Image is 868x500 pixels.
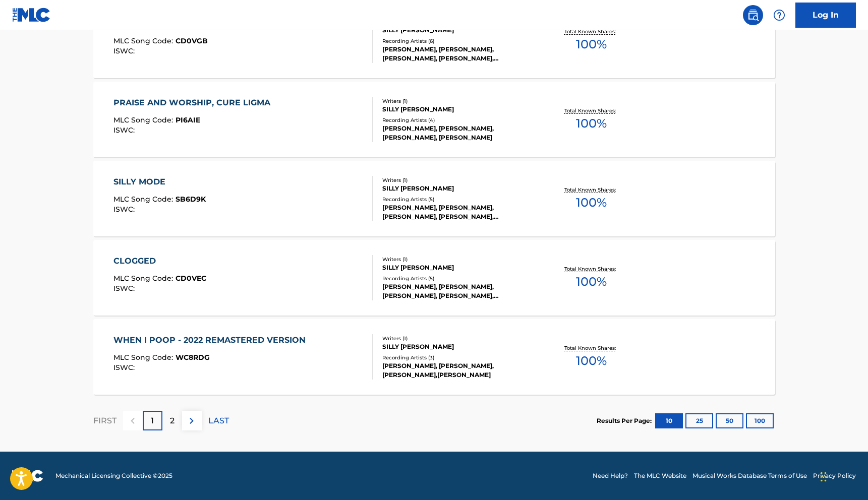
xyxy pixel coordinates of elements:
span: SB6D9K [176,195,206,204]
img: logo [12,470,43,482]
span: ISWC : [113,205,137,214]
div: [PERSON_NAME], [PERSON_NAME], [PERSON_NAME], [PERSON_NAME], [PERSON_NAME] [382,45,535,63]
span: WC8RDG [176,353,210,362]
span: ISWC : [113,284,137,293]
div: [PERSON_NAME], [PERSON_NAME], [PERSON_NAME], [PERSON_NAME], [PERSON_NAME] [382,203,535,221]
p: Total Known Shares: [564,28,618,35]
div: Writers ( 1 ) [382,97,535,105]
div: SILLY [PERSON_NAME] [382,184,535,193]
span: CD0VEC [176,274,206,283]
div: SILLY [PERSON_NAME] [382,105,535,114]
span: 100 % [576,194,607,212]
button: 10 [655,413,683,428]
span: Mechanical Licensing Collective © 2025 [55,471,172,480]
p: 1 [151,415,154,427]
a: Need Help? [593,471,628,480]
a: PRAISE AND WORSHIP, CURE LIGMAMLC Song Code:PI6AIEISWC:Writers (1)SILLY [PERSON_NAME]Recording Ar... [93,82,775,157]
span: ISWC : [113,363,137,372]
span: MLC Song Code : [113,115,176,124]
p: Total Known Shares: [564,186,618,194]
span: ISWC : [113,126,137,135]
a: SILLY MODEMLC Song Code:SB6D9KISWC:Writers (1)SILLY [PERSON_NAME]Recording Artists (5)[PERSON_NAM... [93,161,775,236]
div: Recording Artists ( 6 ) [382,37,535,45]
div: Recording Artists ( 4 ) [382,116,535,124]
a: Public Search [743,5,763,25]
span: MLC Song Code : [113,353,176,362]
span: MLC Song Code : [113,36,176,45]
div: Writers ( 1 ) [382,335,535,342]
span: MLC Song Code : [113,195,176,204]
div: [PERSON_NAME], [PERSON_NAME], [PERSON_NAME], [PERSON_NAME] [382,124,535,142]
button: 100 [746,413,774,428]
p: Total Known Shares: [564,344,618,352]
div: CLOGGED [113,255,206,267]
span: 100 % [576,114,607,133]
iframe: Chat Widget [818,452,868,500]
span: 100 % [576,352,607,370]
div: [PERSON_NAME], [PERSON_NAME], [PERSON_NAME],[PERSON_NAME] [382,361,535,380]
p: Total Known Shares: [564,265,618,273]
div: [PERSON_NAME], [PERSON_NAME], [PERSON_NAME], [PERSON_NAME], [PERSON_NAME] [382,282,535,300]
div: SILLY MODE [113,176,206,188]
div: Writers ( 1 ) [382,176,535,184]
span: MLC Song Code : [113,274,176,283]
div: Drag [821,462,827,492]
span: ISWC : [113,46,137,55]
span: 100 % [576,35,607,53]
img: help [773,9,785,21]
div: Recording Artists ( 5 ) [382,196,535,203]
a: Musical Works Database Terms of Use [692,471,807,480]
a: Log In [795,3,856,28]
a: [PERSON_NAME] PEPSIMLC Song Code:CD0VGBISWC:Writers (1)SILLY [PERSON_NAME]Recording Artists (6)[P... [93,3,775,78]
button: 50 [716,413,743,428]
p: Total Known Shares: [564,107,618,114]
div: Recording Artists ( 5 ) [382,275,535,282]
span: 100 % [576,273,607,291]
a: WHEN I POOP - 2022 REMASTERED VERSIONMLC Song Code:WC8RDGISWC:Writers (1)SILLY [PERSON_NAME]Recor... [93,319,775,395]
div: Writers ( 1 ) [382,256,535,263]
div: SILLY [PERSON_NAME] [382,263,535,272]
a: The MLC Website [634,471,686,480]
span: PI6AIE [176,115,200,124]
img: search [747,9,759,21]
p: LAST [208,415,229,427]
div: SILLY [PERSON_NAME] [382,342,535,351]
a: Privacy Policy [813,471,856,480]
div: WHEN I POOP - 2022 REMASTERED VERSION [113,334,311,346]
div: Recording Artists ( 3 ) [382,354,535,361]
img: right [186,415,198,427]
div: PRAISE AND WORSHIP, CURE LIGMA [113,97,275,109]
div: Help [769,5,789,25]
p: Results Per Page: [597,416,654,425]
p: FIRST [93,415,117,427]
a: CLOGGEDMLC Song Code:CD0VECISWC:Writers (1)SILLY [PERSON_NAME]Recording Artists (5)[PERSON_NAME],... [93,240,775,316]
p: 2 [170,415,175,427]
img: MLC Logo [12,8,51,22]
span: CD0VGB [176,36,208,45]
button: 25 [685,413,713,428]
